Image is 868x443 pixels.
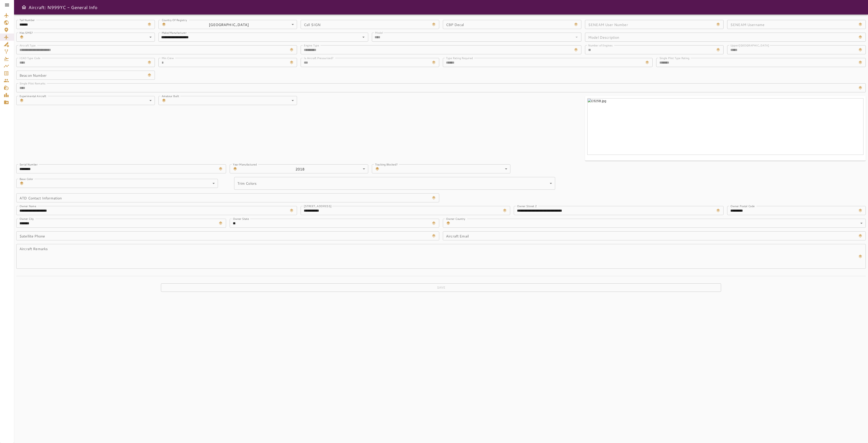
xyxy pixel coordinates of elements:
[304,56,333,60] label: Is Aircraft Pressurized?
[588,43,613,47] label: Number of Engines
[19,43,36,47] label: Aircraft Type
[375,162,398,166] label: Tracking Blocked?
[162,94,179,98] label: Amateur Built
[381,164,510,173] div: ​
[19,204,36,208] label: Owner Name
[452,219,866,228] div: ​
[239,164,368,173] div: 2018
[19,56,40,60] label: ICAO Type Code
[26,179,218,188] div: ​
[162,18,187,22] label: Country Of Registry
[446,217,465,220] label: Owner Country
[587,98,863,155] img: C525B.jpg
[162,56,174,60] label: Min Crew
[730,204,755,208] label: Owner Postal Code
[730,43,769,47] label: Upper/[GEOGRAPHIC_DATA]
[233,162,257,166] label: Year Manufactured
[446,56,473,60] label: Type Rating Required
[659,56,689,60] label: Single Pilot Type Rating
[234,177,555,190] div: ​
[19,177,33,181] label: Base Color
[162,31,187,34] label: Make/Manufacturer
[304,204,332,208] label: [STREET_ADDRESS]
[360,34,367,40] button: Open
[375,31,383,34] label: Model
[19,18,35,22] label: Tail Number
[26,33,155,42] div: ​
[26,96,155,105] div: ​
[233,217,249,220] label: Owner State
[168,20,297,29] div: [GEOGRAPHIC_DATA]
[19,31,33,34] label: Has SMS?
[517,204,537,208] label: Owner Street 2
[168,96,297,105] div: ​
[19,3,28,12] button: Open drawer
[304,43,319,47] label: Engine Type
[19,217,34,220] label: Owner City
[28,4,98,11] h6: Aircraft: N999YC - General Info
[19,81,46,85] label: Single Pilot Remarks
[19,94,46,98] label: Experimental Aircraft
[19,162,38,166] label: Serial Number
